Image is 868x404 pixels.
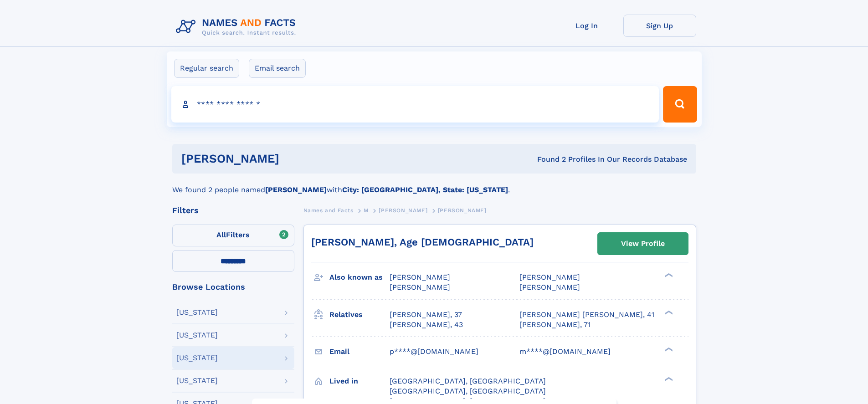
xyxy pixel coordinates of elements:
div: View Profile [621,233,665,254]
a: Names and Facts [303,205,354,216]
label: Filters [172,225,294,246]
a: [PERSON_NAME] [379,205,427,216]
b: City: [GEOGRAPHIC_DATA], State: [US_STATE] [342,185,508,194]
div: [US_STATE] [176,377,218,384]
a: Sign Up [623,15,696,37]
img: Logo Names and Facts [172,15,303,39]
div: [US_STATE] [176,309,218,316]
div: ❯ [663,346,673,352]
div: Filters [172,206,294,215]
div: ❯ [663,272,673,278]
input: search input [171,86,659,123]
span: [PERSON_NAME] [519,283,580,291]
a: M [364,205,369,216]
a: View Profile [598,233,688,255]
a: [PERSON_NAME], 71 [519,320,591,330]
div: ❯ [663,376,673,382]
div: Browse Locations [172,283,294,291]
a: [PERSON_NAME], Age [DEMOGRAPHIC_DATA] [311,236,534,248]
div: Found 2 Profiles In Our Records Database [408,154,687,164]
div: We found 2 people named with . [172,174,696,195]
button: Search Button [663,86,697,123]
span: [GEOGRAPHIC_DATA], [GEOGRAPHIC_DATA] [390,387,546,395]
a: [PERSON_NAME], 37 [390,310,462,320]
div: [US_STATE] [176,354,218,362]
span: M [364,207,369,214]
span: [PERSON_NAME] [390,283,450,291]
a: [PERSON_NAME], 43 [390,320,463,330]
a: [PERSON_NAME] [PERSON_NAME], 41 [519,310,654,320]
span: [PERSON_NAME] [519,273,580,281]
label: Regular search [174,59,239,78]
span: [PERSON_NAME] [438,207,487,214]
span: [GEOGRAPHIC_DATA], [GEOGRAPHIC_DATA] [390,377,546,385]
h3: Lived in [329,373,390,389]
div: [US_STATE] [176,332,218,339]
h1: [PERSON_NAME] [181,153,408,164]
a: Log In [550,15,623,37]
b: [PERSON_NAME] [265,185,327,194]
h3: Email [329,344,390,359]
span: [PERSON_NAME] [390,273,450,281]
h3: Relatives [329,307,390,322]
label: Email search [249,59,306,78]
span: [PERSON_NAME] [379,207,427,214]
div: ❯ [663,309,673,315]
span: All [216,230,226,239]
h3: Also known as [329,270,390,285]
